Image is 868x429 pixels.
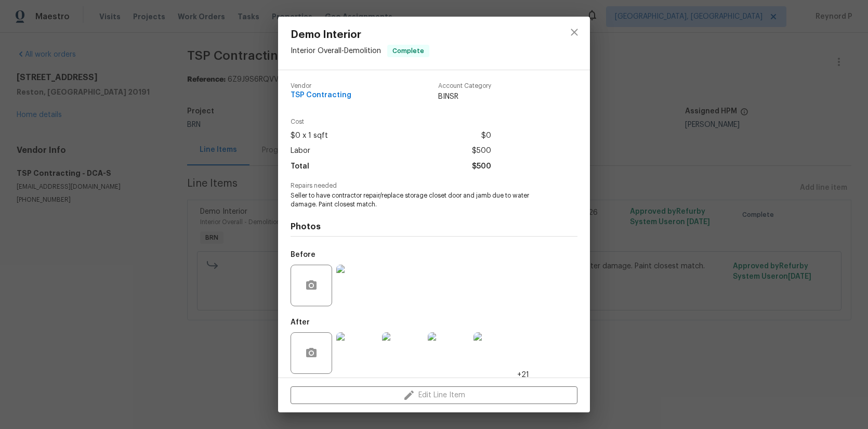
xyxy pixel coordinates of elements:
[291,319,310,326] h5: After
[291,222,577,232] h4: Photos
[291,29,429,41] span: Demo Interior
[291,83,351,89] span: Vendor
[291,128,328,144] span: $0 x 1 sqft
[291,47,381,55] span: Interior Overall - Demolition
[438,92,491,102] span: BINSR
[472,144,491,159] span: $500
[291,183,577,189] span: Repairs needed
[291,144,310,159] span: Labor
[517,370,529,380] span: +21
[481,128,491,144] span: $0
[472,159,491,174] span: $500
[291,251,315,258] h5: Before
[291,119,491,125] span: Cost
[438,83,491,89] span: Account Category
[291,92,351,99] span: TSP Contracting
[388,46,428,56] span: Complete
[291,159,309,174] span: Total
[291,191,549,209] span: Seller to have contractor repair/replace storage closet door and jamb due to water damage. Paint ...
[562,20,587,45] button: close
